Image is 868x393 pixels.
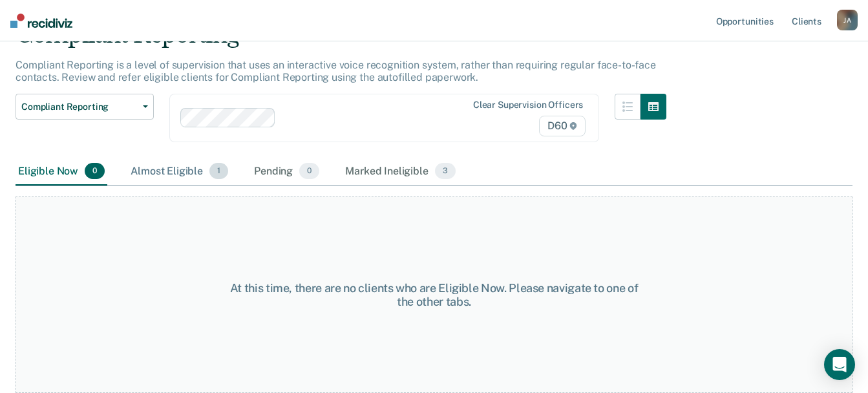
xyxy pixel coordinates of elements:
div: Pending0 [251,158,322,186]
div: At this time, there are no clients who are Eligible Now. Please navigate to one of the other tabs. [225,281,643,309]
div: J A [837,10,858,30]
img: Recidiviz [10,14,72,28]
div: Clear supervision officers [473,100,583,111]
button: JA [837,10,858,30]
span: 1 [209,163,228,180]
div: Open Intercom Messenger [824,349,855,380]
p: Compliant Reporting is a level of supervision that uses an interactive voice recognition system, ... [16,59,656,83]
span: Compliant Reporting [21,101,138,112]
button: Compliant Reporting [16,94,154,120]
div: Almost Eligible1 [128,158,231,186]
span: 0 [85,163,105,180]
span: 3 [435,163,456,180]
div: Eligible Now0 [16,158,107,186]
span: 0 [299,163,319,180]
div: Marked Ineligible3 [343,158,458,186]
span: D60 [539,116,586,136]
